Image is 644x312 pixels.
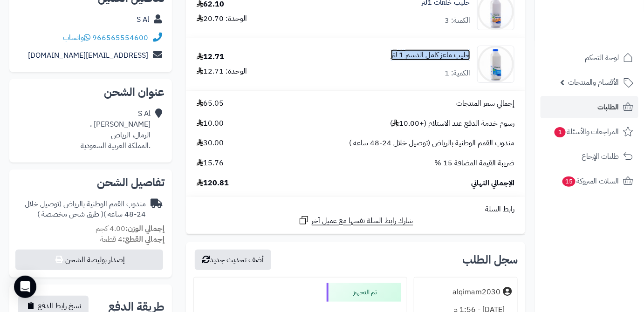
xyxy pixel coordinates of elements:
[195,250,271,270] button: أضف تحديث جديد
[197,118,224,129] span: 10.00
[197,98,224,109] span: 65.05
[63,32,90,43] a: واتساب
[137,14,149,25] a: S Al
[190,204,521,215] div: رابط السلة
[197,14,247,24] div: الوحدة: 20.70
[17,199,146,220] div: مندوب القمم الوطنية بالرياض (توصيل خلال 24-48 ساعه )
[554,125,619,138] span: المراجعات والأسئلة
[445,68,470,79] div: الكمية: 1
[96,223,164,234] small: 4.00 كجم
[471,178,514,189] span: الإجمالي النهائي
[568,76,619,89] span: الأقسام والمنتجات
[390,118,514,129] span: رسوم خدمة الدفع عند الاستلام (+10.00 )
[562,175,619,188] span: السلات المتروكة
[462,254,518,265] h3: سجل الطلب
[197,158,224,169] span: 15.76
[17,177,164,188] h2: تفاصيل الشحن
[197,138,224,149] span: 30.00
[312,216,413,226] span: شارك رابط السلة نفسها مع عميل آخر
[562,176,575,187] span: 15
[28,50,148,61] a: [EMAIL_ADDRESS][DOMAIN_NAME]
[541,170,638,192] a: السلات المتروكة15
[197,178,229,189] span: 120.81
[125,223,164,234] strong: إجمالي الوزن:
[197,66,247,77] div: الوحدة: 12.71
[298,215,413,226] a: شارك رابط السلة نفسها مع عميل آخر
[81,109,151,151] div: S Al [PERSON_NAME] ، الرمال، الرياض .المملكة العربية السعودية
[17,87,164,98] h2: عنوان الشحن
[100,234,164,245] small: 4 قطعة
[541,47,638,69] a: لوحة التحكم
[14,276,36,298] div: Open Intercom Messenger
[585,51,619,64] span: لوحة التحكم
[541,121,638,143] a: المراجعات والأسئلة1
[445,15,470,26] div: الكمية: 3
[478,46,514,83] img: 1700260736-29-90x90.jpg
[197,52,224,62] div: 12.71
[456,98,514,109] span: إجمالي سعر المنتجات
[123,234,164,245] strong: إجمالي القطع:
[434,158,514,169] span: ضريبة القيمة المضافة 15 %
[391,50,470,61] a: حليب ماعز كامل الدسم 1 لتر
[15,250,163,270] button: إصدار بوليصة الشحن
[452,287,500,298] div: alqimam2030
[582,150,619,163] span: طلبات الإرجاع
[38,300,81,312] span: نسخ رابط الدفع
[327,283,401,302] div: تم التجهيز
[37,209,103,220] span: ( طرق شحن مخصصة )
[92,32,148,43] a: 966565554600
[541,96,638,118] a: الطلبات
[349,138,514,149] span: مندوب القمم الوطنية بالرياض (توصيل خلال 24-48 ساعه )
[541,145,638,168] a: طلبات الإرجاع
[598,101,619,114] span: الطلبات
[555,127,566,137] span: 1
